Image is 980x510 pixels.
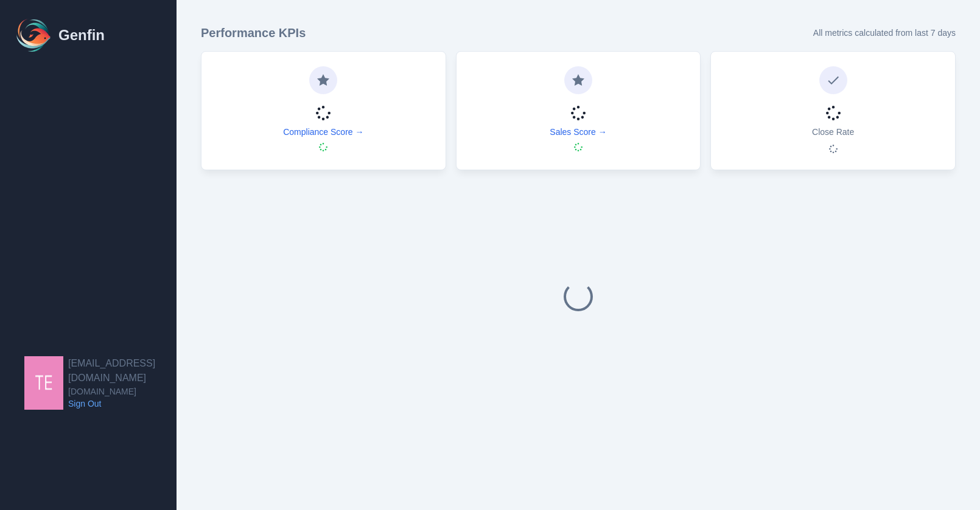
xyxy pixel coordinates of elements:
[58,26,105,45] h1: Genfin
[550,126,606,138] a: Sales Score →
[813,27,956,39] p: All metrics calculated from last 7 days
[68,385,177,398] span: [DOMAIN_NAME]
[68,398,177,410] a: Sign Out
[201,24,306,41] h3: Performance KPIs
[68,356,177,385] h2: [EMAIL_ADDRESS][DOMAIN_NAME]
[812,126,854,138] p: Close Rate
[15,16,54,55] img: Logo
[283,126,363,138] a: Compliance Score →
[24,356,63,410] img: test239859385@bdunagan.com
